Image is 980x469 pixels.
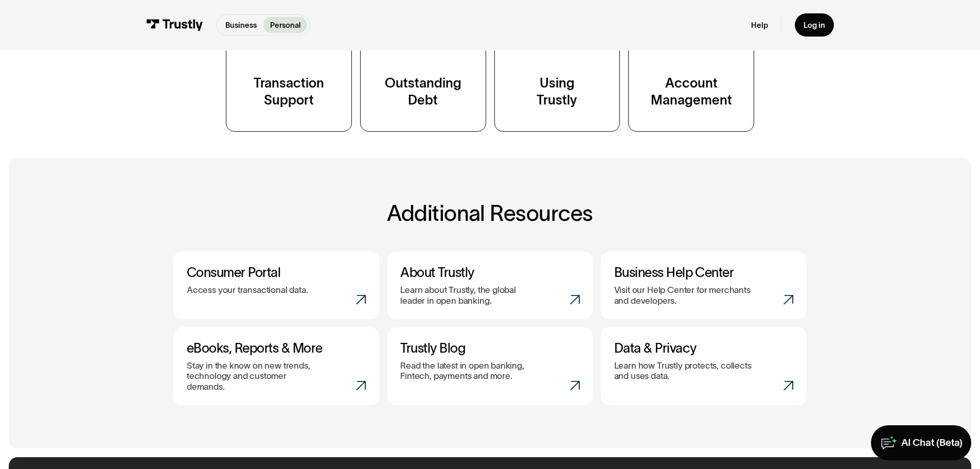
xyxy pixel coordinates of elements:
p: Stay in the know on new trends, technology and customer demands. [187,360,326,392]
div: Using Trustly [537,75,577,110]
a: About TrustlyLearn about Trustly, the global leader in open banking. [387,252,593,319]
a: AI Chat (Beta) [871,425,971,460]
a: Trustly BlogRead the latest in open banking, Fintech, payments and more. [387,327,593,405]
div: Transaction Support [254,75,324,110]
p: Learn about Trustly, the global leader in open banking. [400,285,539,306]
a: Log in [795,13,834,37]
div: Outstanding Debt [385,75,461,110]
h3: Consumer Portal [187,265,366,281]
p: Personal [270,20,301,31]
a: Data & PrivacyLearn how Trustly protects, collects and uses data. [601,327,806,405]
h3: About Trustly [400,265,580,281]
a: Help [751,20,768,30]
p: Business [225,20,257,31]
div: Account Management [651,75,732,110]
a: Consumer PortalAccess your transactional data. [173,252,379,319]
a: eBooks, Reports & MoreStay in the know on new trends, technology and customer demands. [173,327,379,405]
h3: Trustly Blog [400,340,580,356]
h2: Additional Resources [173,201,806,225]
a: Personal [263,17,307,33]
div: Log in [804,20,825,30]
p: Learn how Trustly protects, collects and uses data. [614,360,753,381]
p: Access your transactional data. [187,285,308,295]
a: Business Help CenterVisit our Help Center for merchants and developers. [601,252,806,319]
img: Trustly Logo [146,19,203,31]
h3: Data & Privacy [614,340,794,356]
p: Visit our Help Center for merchants and developers. [614,285,753,306]
div: AI Chat (Beta) [901,437,963,449]
h3: eBooks, Reports & More [187,340,366,356]
p: Read the latest in open banking, Fintech, payments and more. [400,360,539,381]
h3: Business Help Center [614,265,794,281]
a: Business [219,17,263,33]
